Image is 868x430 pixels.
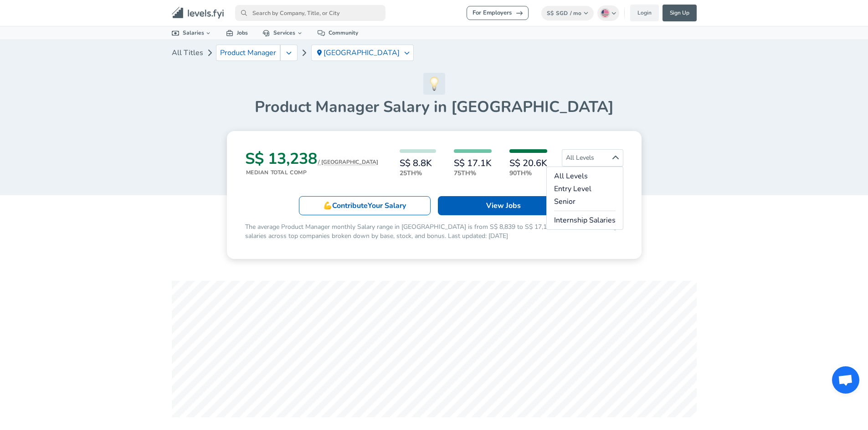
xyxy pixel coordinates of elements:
[324,49,401,57] p: [GEOGRAPHIC_DATA]
[597,5,619,21] button: English (US)
[454,168,492,178] p: 75th%
[245,223,623,241] p: The average Product Manager monthly Salary range in [GEOGRAPHIC_DATA] is from S$ 8,839 to S$ 17,1...
[400,158,436,168] h6: S$ 8.8K
[454,158,492,168] h6: S$ 17.1K
[255,26,310,40] a: Services
[318,159,378,166] button: / [GEOGRAPHIC_DATA]
[400,168,436,178] p: 25th%
[161,4,708,22] nav: primary
[246,168,378,177] p: Median Total Comp
[310,26,365,40] a: Community
[541,6,594,20] button: S$SGD/ mo
[235,5,385,21] input: Search by Company, Title, or City
[554,171,616,182] a: All Levels
[323,200,406,211] p: 💪 Contribute
[368,201,406,211] span: Your Salary
[562,150,623,166] span: All Levels
[554,215,616,226] a: Internship Salaries
[832,366,859,394] div: Open chat
[299,196,431,215] a: 💪ContributeYour Salary
[245,149,378,168] h3: S$ 13,238
[554,183,616,194] a: Entry Level
[216,45,280,61] a: Product Manager
[630,5,659,21] a: Login
[547,10,554,17] span: S$
[601,10,609,17] img: English (US)
[219,26,255,40] a: Jobs
[172,44,203,62] a: All Titles
[220,49,276,57] span: Product Manager
[486,200,521,211] p: View Jobs
[556,10,568,17] span: SGD
[164,26,219,40] a: Salaries
[467,6,529,20] a: For Employers
[423,73,445,95] img: Product Manager Icon
[663,5,697,21] a: Sign Up
[172,97,697,116] h1: Product Manager Salary in [GEOGRAPHIC_DATA]
[554,196,616,207] a: Senior
[570,10,581,17] span: / mo
[509,168,547,178] p: 90th%
[509,158,547,168] h6: S$ 20.6K
[438,196,570,215] a: View Jobs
